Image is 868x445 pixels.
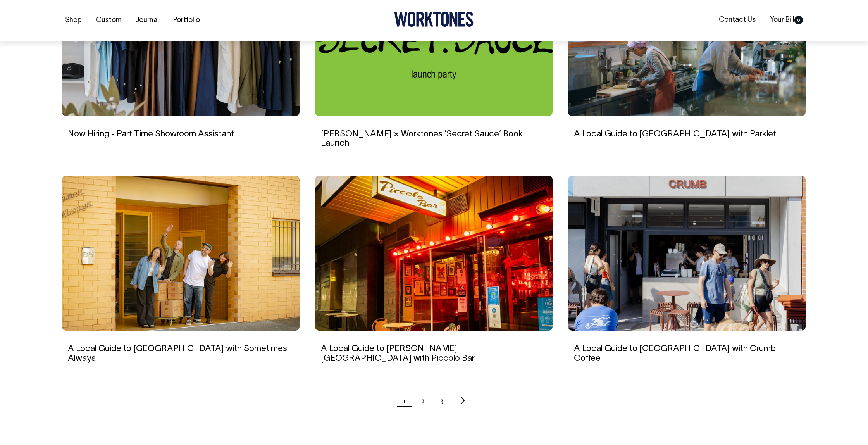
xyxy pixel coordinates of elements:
[321,130,523,147] a: [PERSON_NAME] × Worktones ‘Secret Sauce’ Book Launch
[794,16,803,24] span: 0
[170,14,203,27] a: Portfolio
[133,14,162,27] a: Journal
[421,391,425,410] a: Page 2
[93,14,124,27] a: Custom
[68,130,234,138] a: Now Hiring - Part Time Showroom Assistant
[574,345,776,362] a: A Local Guide to [GEOGRAPHIC_DATA] with Crumb Coffee
[568,176,806,331] img: People gather outside a cafe with a shopfront sign that reads "crumb".
[62,391,806,410] nav: Pagination
[459,391,465,410] a: Next page
[767,14,806,26] a: Your Bill0
[62,14,85,27] a: Shop
[440,391,443,410] a: Page 3
[68,345,287,362] a: A Local Guide to [GEOGRAPHIC_DATA] with Sometimes Always
[62,176,300,331] img: A Local Guide to Adelaide with Sometimes Always
[403,391,406,410] span: Page 1
[574,130,776,138] a: A Local Guide to [GEOGRAPHIC_DATA] with Parklet
[716,14,759,26] a: Contact Us
[315,176,553,331] img: A Local Guide to Potts Point with Piccolo Bar
[321,345,475,362] a: A Local Guide to [PERSON_NAME][GEOGRAPHIC_DATA] with Piccolo Bar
